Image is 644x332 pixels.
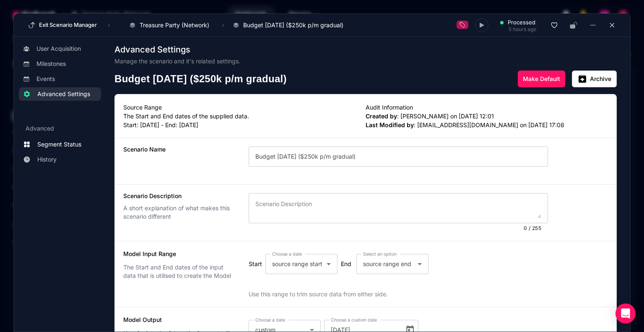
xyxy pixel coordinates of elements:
span: Budget [DATE] ($250k p/m gradual) [114,74,287,84]
span: Start [249,259,265,268]
strong: Last Modified by [366,121,414,128]
a: History [19,153,101,166]
mat-hint: 0 / 255 [524,223,541,233]
button: Budget [DATE] ($250k p/m gradual) [229,18,352,32]
span: source range start [272,260,322,267]
a: Advanced Settings [19,87,101,101]
mat-label: Choose a date [255,317,285,322]
p: : [PERSON_NAME] on [DATE] 12:01 [366,112,608,120]
span: User Acquisition [36,44,81,53]
span: History [37,155,57,164]
a: User Acquisition [19,42,101,55]
h3: Manage the scenario and it's related settings. [114,57,617,65]
mat-icon: archive [577,74,587,84]
button: Archive [572,71,617,87]
div: Use this range to trim source data from either side. [249,283,608,298]
mat-label: Choose a date [272,251,302,256]
span: Segment Status [37,140,81,149]
a: Events [19,72,101,86]
div: Open Intercom Messenger [615,303,636,324]
span: processed [508,18,535,27]
h3: Scenario Description [123,193,182,199]
p: The Start and End dates of the supplied data. [123,112,366,120]
span: source range end [363,260,411,267]
div: 5 hours ago [500,27,536,32]
a: Segment Status [19,138,101,151]
button: Treasure Party (Network) [125,18,218,32]
mat-label: Choose a custom date [331,317,377,322]
span: Budget [DATE] ($250k p/m gradual) [243,21,343,29]
h3: Model Output [123,316,162,324]
h3: Model Input Range [123,250,176,258]
h3: Advanced [19,124,101,136]
mat-label: Scenario Description [255,200,312,207]
h4: Audit Information [366,103,608,112]
h4: Source Range [123,103,366,112]
button: Make Default [518,71,565,87]
p: : [EMAIL_ADDRESS][DOMAIN_NAME] on [DATE] 17:08 [366,120,608,129]
span: › [221,22,226,29]
span: Advanced Settings [37,90,90,98]
span: › [106,22,112,29]
h3: Scenario Name [123,146,166,152]
a: Milestones [19,57,101,71]
p: Start: [DATE] - End: [DATE] [123,120,366,129]
button: Exit Scenario Manager [26,18,99,32]
strong: Created by [366,112,397,120]
mat-label: Select an option [363,251,397,256]
span: Advanced Settings [114,45,190,54]
span: Milestones [36,60,66,68]
h3: The Start and End dates of the input data that is utilised to create the Model [123,263,232,280]
span: End [341,259,351,268]
span: Events [36,75,55,83]
h3: A short explanation of what makes this scenario different [123,204,232,221]
span: Treasure Party (Network) [140,21,209,29]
